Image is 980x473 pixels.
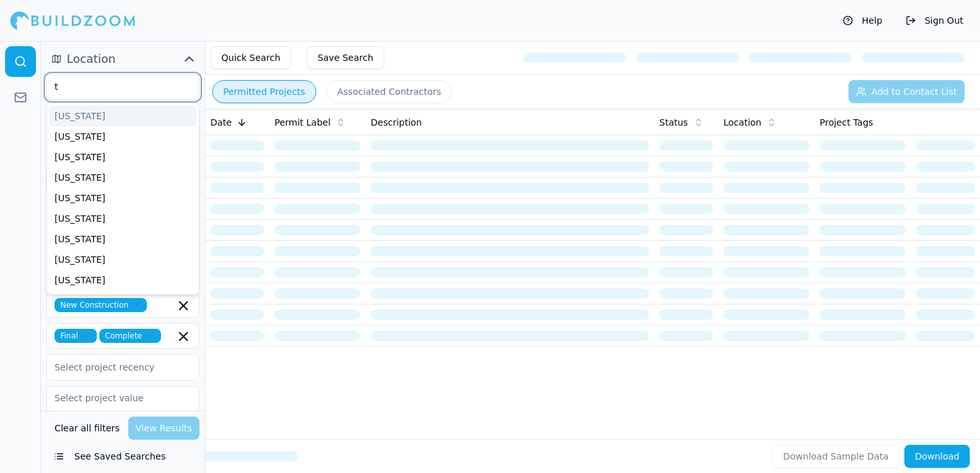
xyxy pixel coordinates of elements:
div: [US_STATE] [49,126,196,147]
div: [US_STATE] [49,167,196,188]
div: Suggestions [46,103,199,295]
span: Location [723,116,761,129]
div: [US_STATE] [49,249,196,270]
button: Download [904,445,970,468]
span: Final [55,329,97,343]
button: Permitted Projects [212,80,316,103]
span: Status [659,116,688,129]
div: [US_STATE] [49,147,196,167]
button: See Saved Searches [46,445,199,468]
span: Date [210,116,232,129]
button: Help [836,10,889,31]
button: Associated Contractors [326,80,452,103]
button: Quick Search [210,46,291,69]
span: Permit Label [275,116,330,129]
span: Complete [99,329,161,343]
div: [US_STATE] [49,188,196,208]
input: Select project value [47,386,183,410]
input: Select states [47,75,183,98]
button: Location [46,49,199,69]
span: Description [371,116,422,129]
span: Location [67,50,115,68]
span: Project Tags [820,116,873,129]
div: [US_STATE] [49,229,196,249]
div: [US_STATE] [49,106,196,126]
span: New Construction [55,298,147,312]
div: [US_STATE] [49,208,196,229]
button: Save Search [307,46,384,69]
button: Clear all filters [51,417,123,440]
div: [US_STATE] [49,270,196,290]
button: Sign Out [899,10,970,31]
div: [US_STATE] [49,290,196,311]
